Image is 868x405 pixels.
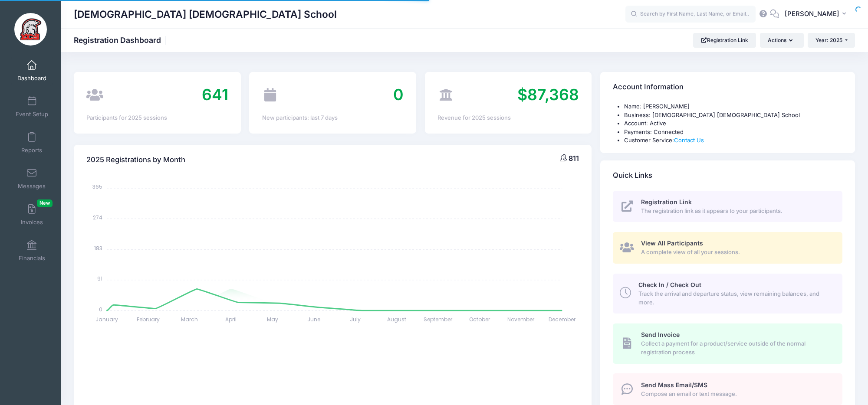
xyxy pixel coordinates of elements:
[97,275,102,282] tspan: 91
[92,183,102,190] tspan: 365
[21,147,42,154] span: Reports
[808,33,855,48] button: Year: 2025
[549,316,576,323] tspan: December
[815,37,842,43] span: Year: 2025
[437,114,579,122] div: Revenue for 2025 sessions
[37,199,53,207] span: New
[11,235,53,266] a: Financials
[641,340,832,356] span: Collect a payment for a product/service outside of the normal registration process
[86,114,228,122] div: Participants for 2025 sessions
[307,316,320,323] tspan: June
[613,163,652,188] h4: Quick Links
[641,198,692,206] span: Registration Link
[11,127,53,158] a: Reports
[74,4,337,24] h1: [DEMOGRAPHIC_DATA] [DEMOGRAPHIC_DATA] School
[99,305,102,313] tspan: 0
[641,239,703,247] span: View All Participants
[674,137,704,144] a: Contact Us
[507,316,535,323] tspan: November
[19,255,45,262] span: Financials
[21,219,43,226] span: Invoices
[267,316,278,323] tspan: May
[95,316,118,323] tspan: January
[11,91,53,122] a: Event Setup
[94,244,102,251] tspan: 183
[86,147,185,172] h4: 2025 Registrations by Month
[785,9,839,19] span: [PERSON_NAME]
[11,199,53,230] a: InvoicesNew
[624,128,842,137] li: Payments: Connected
[16,111,48,118] span: Event Setup
[393,85,404,104] span: 0
[641,207,832,216] span: The registration link as it appears to your participants.
[424,316,453,323] tspan: September
[181,316,198,323] tspan: March
[624,136,842,145] li: Customer Service:
[262,114,404,122] div: New participants: last 7 days
[613,274,842,314] a: Check In / Check Out Track the arrival and departure status, view remaining balances, and more.
[624,102,842,111] li: Name: [PERSON_NAME]
[641,331,680,338] span: Send Invoice
[137,316,160,323] tspan: February
[613,191,842,222] a: Registration Link The registration link as it appears to your participants.
[779,4,855,24] button: [PERSON_NAME]
[625,6,756,23] input: Search by First Name, Last Name, or Email...
[613,232,842,264] a: View All Participants A complete view of all your sessions.
[613,75,684,100] h4: Account Information
[569,154,579,163] span: 811
[469,316,490,323] tspan: October
[11,163,53,194] a: Messages
[14,13,47,46] img: Evangelical Christian School
[11,56,53,86] a: Dashboard
[624,111,842,120] li: Business: [DEMOGRAPHIC_DATA] [DEMOGRAPHIC_DATA] School
[517,85,579,104] span: $87,368
[638,290,832,307] span: Track the arrival and departure status, view remaining balances, and more.
[17,75,46,82] span: Dashboard
[760,33,803,48] button: Actions
[18,183,46,190] span: Messages
[638,281,701,288] span: Check In / Check Out
[74,36,168,45] h1: Registration Dashboard
[693,33,756,48] a: Registration Link
[202,85,228,104] span: 641
[641,390,832,398] span: Compose an email or text message.
[641,248,832,257] span: A complete view of all your sessions.
[613,373,842,405] a: Send Mass Email/SMS Compose an email or text message.
[350,316,361,323] tspan: July
[93,214,102,221] tspan: 274
[641,381,707,389] span: Send Mass Email/SMS
[387,316,406,323] tspan: August
[613,323,842,363] a: Send Invoice Collect a payment for a product/service outside of the normal registration process
[225,316,237,323] tspan: April
[624,119,842,128] li: Account: Active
